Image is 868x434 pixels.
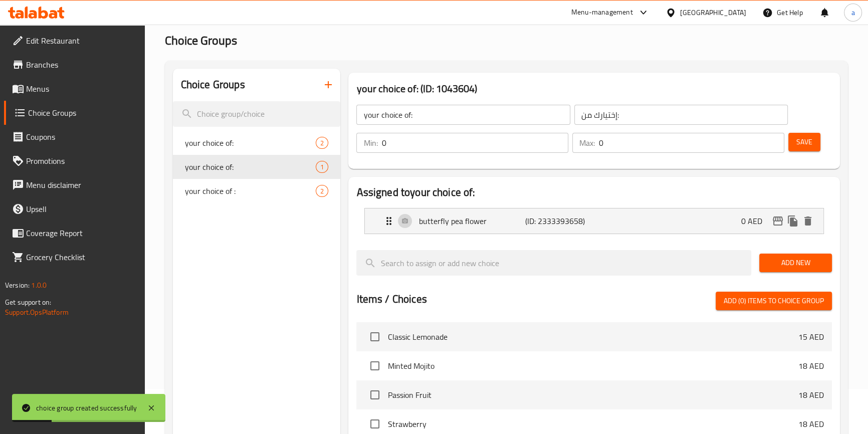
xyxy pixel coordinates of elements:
[4,221,145,245] a: Coverage Report
[365,208,823,234] div: Expand
[185,161,316,173] span: your choice of:
[387,418,798,430] span: Strawberry
[26,203,137,215] span: Upsell
[5,296,51,309] span: Get support on:
[26,179,137,191] span: Menu disclaimer
[185,185,316,197] span: your choice of :
[181,77,245,92] h2: Choice Groups
[387,331,798,343] span: Classic Lemonade
[26,131,137,143] span: Coupons
[173,155,341,179] div: your choice of:1
[571,7,633,19] div: Menu-management
[26,35,137,47] span: Edit Restaurant
[4,53,145,77] a: Branches
[770,213,785,229] button: edit
[387,389,798,401] span: Passion Fruit
[387,360,798,372] span: Minted Mojito
[185,137,316,149] span: your choice of:
[680,7,746,18] div: [GEOGRAPHIC_DATA]
[798,360,824,372] p: 18 AED
[767,257,824,269] span: Add New
[851,7,854,18] span: a
[798,331,824,343] p: 15 AED
[798,389,824,401] p: 18 AED
[165,29,237,52] span: Choice Groups
[4,29,145,53] a: Edit Restaurant
[579,137,595,149] p: Max:
[173,101,341,127] input: search
[716,292,832,310] button: Add (0) items to choice group
[363,137,377,149] p: Min:
[26,83,137,95] span: Menus
[724,295,824,307] span: Add (0) items to choice group
[4,101,145,125] a: Choice Groups
[356,292,426,307] h2: Items / Choices
[28,107,137,119] span: Choice Groups
[418,215,525,227] p: butterfly pea flower
[759,254,832,272] button: Add New
[4,149,145,173] a: Promotions
[316,162,328,172] span: 1
[356,204,831,238] li: Expand
[356,250,751,276] input: search
[173,179,341,203] div: your choice of :2
[26,155,137,167] span: Promotions
[364,326,385,347] span: Select choice
[316,138,328,148] span: 2
[741,215,770,227] p: 0 AED
[5,306,69,319] a: Support.OpsPlatform
[316,185,328,197] div: Choices
[788,133,820,151] button: Save
[364,384,385,405] span: Select choice
[800,213,815,229] button: delete
[316,161,328,173] div: Choices
[173,131,341,155] div: your choice of:2
[36,402,137,413] div: choice group created successfully
[4,125,145,149] a: Coupons
[798,418,824,430] p: 18 AED
[26,227,137,239] span: Coverage Report
[796,136,812,148] span: Save
[356,81,831,97] h3: your choice of: (ID: 1043604)
[4,197,145,221] a: Upsell
[4,173,145,197] a: Menu disclaimer
[525,215,596,227] p: (ID: 2333393658)
[4,77,145,101] a: Menus
[356,185,831,200] h2: Assigned to your choice of:
[5,279,30,292] span: Version:
[31,279,47,292] span: 1.0.0
[364,355,385,376] span: Select choice
[26,251,137,263] span: Grocery Checklist
[26,59,137,71] span: Branches
[4,245,145,269] a: Grocery Checklist
[316,186,328,196] span: 2
[785,213,800,229] button: duplicate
